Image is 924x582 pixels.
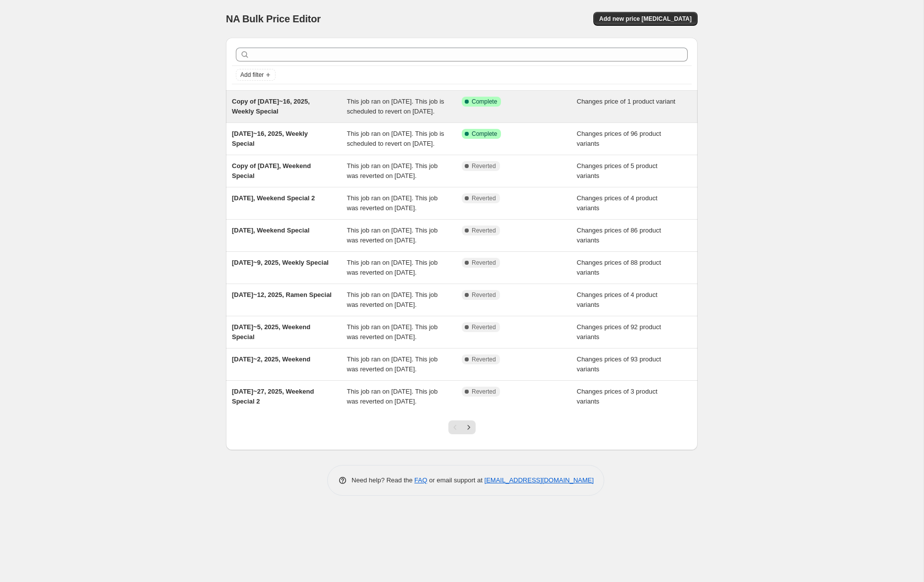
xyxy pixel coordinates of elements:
span: Changes price of 1 product variant [577,98,676,105]
span: Reverted [472,388,496,396]
span: Copy of [DATE], Weekend Special [232,162,311,179]
span: [DATE]~5, 2025, Weekend Special [232,323,310,341]
span: This job ran on [DATE]. This job is scheduled to revert on [DATE]. [347,130,444,147]
span: [DATE]~27, 2025, Weekend Special 2 [232,388,314,405]
span: NA Bulk Price Editor [226,13,321,24]
span: This job ran on [DATE]. This job was reverted on [DATE]. [347,355,438,373]
span: This job ran on [DATE]. This job was reverted on [DATE]. [347,259,438,276]
span: Add new price [MEDICAL_DATA] [599,15,692,23]
span: [DATE]~2, 2025, Weekend [232,355,310,363]
span: Reverted [472,259,496,267]
span: Changes prices of 93 product variants [577,355,661,373]
span: This job ran on [DATE]. This job is scheduled to revert on [DATE]. [347,98,444,115]
button: Add filter [236,69,276,81]
span: Complete [472,130,497,138]
span: Reverted [472,355,496,363]
span: Changes prices of 86 product variants [577,227,661,244]
span: [DATE]~16, 2025, Weekly Special [232,130,308,147]
span: Changes prices of 3 product variants [577,388,658,405]
span: Changes prices of 96 product variants [577,130,661,147]
a: [EMAIL_ADDRESS][DOMAIN_NAME] [485,476,594,484]
span: Changes prices of 4 product variants [577,291,658,308]
a: FAQ [415,476,427,484]
span: This job ran on [DATE]. This job was reverted on [DATE]. [347,162,438,179]
span: This job ran on [DATE]. This job was reverted on [DATE]. [347,194,438,212]
button: Add new price [MEDICAL_DATA] [593,12,698,26]
span: Changes prices of 4 product variants [577,194,658,212]
span: [DATE], Weekend Special 2 [232,194,315,202]
span: This job ran on [DATE]. This job was reverted on [DATE]. [347,227,438,244]
span: This job ran on [DATE]. This job was reverted on [DATE]. [347,323,438,341]
span: Add filter [240,71,264,79]
span: Changes prices of 5 product variants [577,162,658,179]
button: Next [462,420,476,434]
span: [DATE], Weekend Special [232,227,309,234]
span: or email support at [427,476,485,484]
span: Reverted [472,162,496,170]
span: Changes prices of 92 product variants [577,323,661,341]
span: Reverted [472,194,496,202]
span: Changes prices of 88 product variants [577,259,661,276]
nav: Pagination [448,420,476,434]
span: This job ran on [DATE]. This job was reverted on [DATE]. [347,291,438,308]
span: This job ran on [DATE]. This job was reverted on [DATE]. [347,388,438,405]
span: Copy of [DATE]~16, 2025, Weekly Special [232,98,310,115]
span: [DATE]~12, 2025, Ramen Special [232,291,332,298]
span: Need help? Read the [352,476,415,484]
span: [DATE]~9, 2025, Weekly Special [232,259,329,266]
span: Complete [472,98,497,106]
span: Reverted [472,291,496,299]
span: Reverted [472,323,496,331]
span: Reverted [472,227,496,234]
